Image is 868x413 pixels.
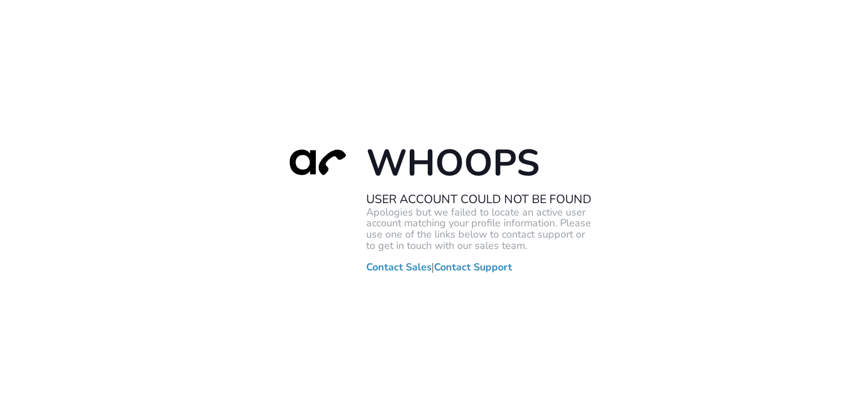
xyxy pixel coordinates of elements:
[366,192,592,206] h2: User Account Could Not Be Found
[434,261,512,273] a: Contact Support
[366,206,592,251] p: Apologies but we failed to locate an active user account matching your profile information. Pleas...
[366,140,592,186] h1: Whoops
[276,140,592,273] div: |
[366,261,432,273] a: Contact Sales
